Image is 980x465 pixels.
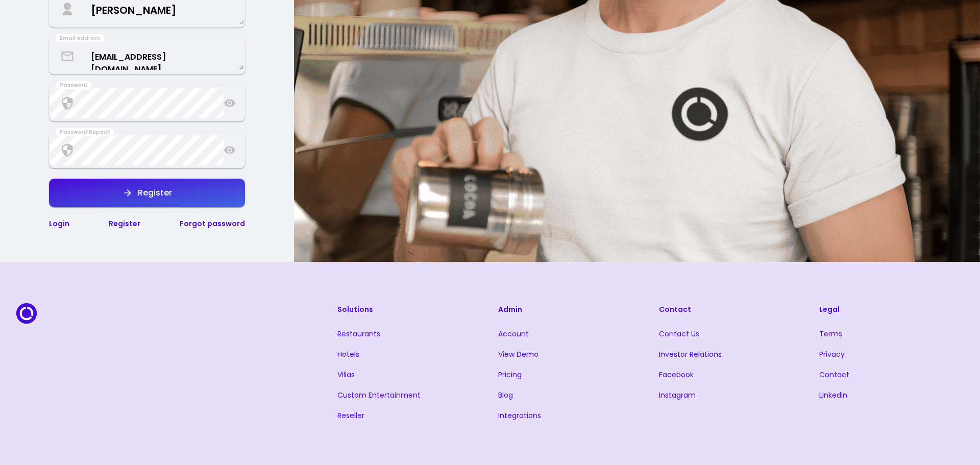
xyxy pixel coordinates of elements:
[659,349,722,359] a: Investor Relations
[659,370,694,380] a: Facebook
[56,34,104,42] div: Email Address
[659,329,699,339] a: Contact Us
[337,303,482,315] h3: Solutions
[56,128,114,136] div: Password Repeat
[819,303,964,315] h3: Legal
[819,349,845,359] a: Privacy
[180,218,245,229] a: Forgot password
[498,303,643,315] h3: Admin
[498,329,529,339] a: Account
[819,370,849,380] a: Contact
[109,218,140,229] a: Register
[819,329,842,339] a: Terms
[498,349,538,359] a: View Demo
[659,390,696,400] a: Instagram
[819,390,847,400] a: LinkedIn
[337,390,421,400] a: Custom Entertainment
[49,179,245,207] button: Register
[337,349,359,359] a: Hotels
[498,370,522,380] a: Pricing
[337,410,364,421] a: Reseller
[337,329,380,339] a: Restaurants
[49,218,69,229] a: Login
[56,81,92,89] div: Password
[659,303,803,315] h3: Contact
[50,43,244,70] textarea: [EMAIL_ADDRESS][DOMAIN_NAME]
[337,370,355,380] a: Villas
[498,390,513,400] a: Blog
[133,189,172,197] div: Register
[498,410,541,421] a: Integrations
